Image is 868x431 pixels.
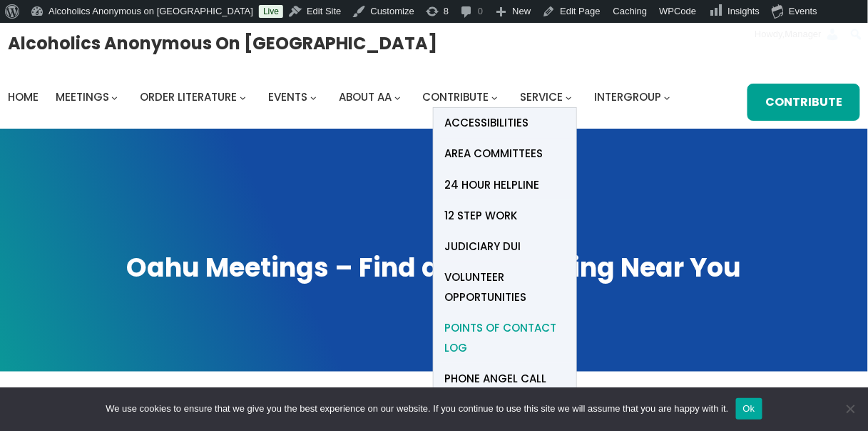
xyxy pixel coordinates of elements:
[444,113,529,133] span: Accessibilities
[339,87,392,107] a: About AA
[140,89,237,104] span: Order Literature
[444,144,543,164] span: Area Committees
[8,28,438,59] a: Alcoholics Anonymous on [GEOGRAPHIC_DATA]
[594,89,661,104] span: Intergroup
[423,89,489,104] span: Contribute
[14,250,854,286] h1: Oahu Meetings – Find an AA Meeting Near You
[268,89,307,104] span: Events
[423,87,489,107] a: Contribute
[444,206,517,226] span: 12 Step Work
[594,87,661,107] a: Intergroup
[434,200,576,231] a: 12 Step Work
[434,139,576,169] a: Area Committees
[444,237,521,257] span: Judiciary DUI
[444,267,566,307] span: Volunteer Opportunities
[444,175,539,195] span: 24 Hour Helpline
[664,94,670,100] button: Intergroup submenu
[56,87,109,107] a: Meetings
[240,94,246,100] button: Order Literature submenu
[259,5,283,18] a: Live
[8,87,39,107] a: Home
[520,87,563,107] a: Service
[111,94,118,100] button: Meetings submenu
[843,402,857,416] span: No
[8,87,675,107] nav: Intergroup
[785,29,822,39] span: Manager
[310,94,317,100] button: Events submenu
[736,398,762,420] button: Ok
[566,94,572,100] button: Service submenu
[444,318,566,358] span: Points of Contact Log
[434,262,576,312] a: Volunteer Opportunities
[434,363,576,414] a: Phone Angel Call Log
[444,369,566,409] span: Phone Angel Call Log
[747,84,860,121] a: Contribute
[750,23,846,46] a: Howdy,
[106,402,728,416] span: We use cookies to ensure that we give you the best experience on our website. If you continue to ...
[728,6,760,16] span: Insights
[491,94,498,100] button: Contribute submenu
[56,89,109,104] span: Meetings
[520,89,563,104] span: Service
[8,89,39,104] span: Home
[394,94,401,100] button: About AA submenu
[268,87,307,107] a: Events
[434,312,576,363] a: Points of Contact Log
[434,108,576,139] a: Accessibilities
[434,169,576,200] a: 24 Hour Helpline
[339,89,392,104] span: About AA
[434,231,576,262] a: Judiciary DUI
